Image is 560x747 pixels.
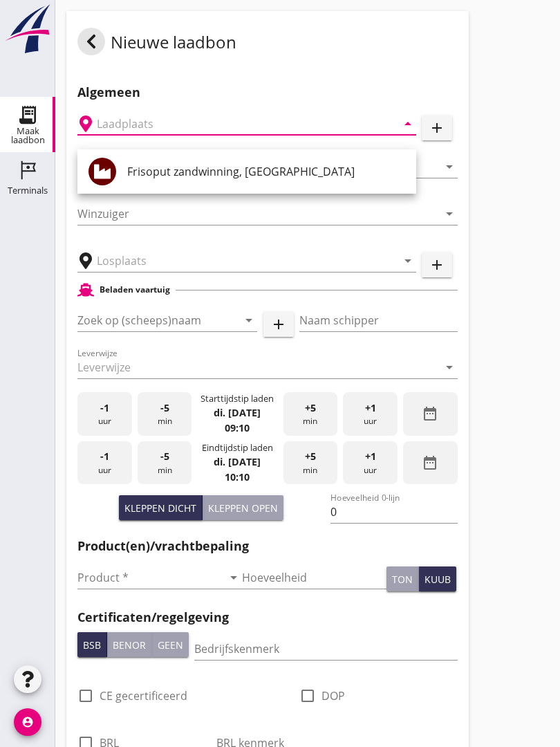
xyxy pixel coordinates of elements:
h2: Certificaten/regelgeving [77,608,458,627]
i: date_range [422,454,438,471]
span: -1 [100,449,109,464]
span: +5 [305,449,316,464]
span: +1 [365,400,376,416]
h2: Product(en)/vrachtbepaling [77,537,458,555]
label: DOP [321,689,345,703]
label: CE gecertificeerd [100,689,187,703]
span: +1 [365,449,376,464]
strong: di. [DATE] [214,406,261,419]
input: Hoeveelheid [242,566,387,589]
h2: Beladen vaartuig [100,284,170,296]
input: Naam schipper [299,309,458,331]
div: Terminals [8,186,48,195]
button: Kleppen dicht [119,495,203,520]
button: kuub [419,566,456,591]
span: -5 [160,449,169,464]
input: Zoek op (scheeps)naam [77,309,218,331]
button: ton [386,566,419,591]
i: arrow_drop_down [225,569,242,586]
button: Kleppen open [203,495,283,520]
div: uur [77,441,132,485]
input: Bedrijfskenmerk [194,638,458,660]
div: Nieuwe laadbon [77,28,236,61]
i: arrow_drop_down [400,116,416,132]
input: Winzuiger [77,203,438,225]
button: Benor [107,632,152,657]
img: logo-small.a267ee39.svg [3,3,53,55]
div: BSB [83,638,101,652]
div: Benor [113,638,146,652]
div: min [138,441,192,485]
i: add [429,120,445,136]
strong: di. [DATE] [214,455,261,468]
span: +5 [305,400,316,416]
div: kuub [424,572,451,587]
div: uur [77,392,132,436]
i: arrow_drop_down [241,312,257,329]
div: Geen [158,638,183,652]
button: Geen [152,632,189,657]
div: min [138,392,192,436]
h2: Algemeen [77,83,458,102]
div: Eindtijdstip laden [202,441,273,454]
i: add [270,316,287,333]
div: Frisoput zandwinning, [GEOGRAPHIC_DATA] [127,163,405,180]
strong: 10:10 [225,470,250,483]
i: add [429,257,445,273]
div: min [283,441,338,485]
div: uur [343,392,398,436]
i: account_circle [14,708,41,736]
input: Hoeveelheid 0-lijn [330,501,457,523]
div: min [283,392,338,436]
input: Laadplaats [97,113,377,135]
div: uur [343,441,398,485]
div: Kleppen dicht [124,501,196,515]
div: Starttijdstip laden [200,392,274,405]
i: arrow_drop_down [441,359,458,376]
input: Product * [77,566,223,589]
strong: 09:10 [225,421,250,434]
span: -1 [100,400,109,416]
span: -5 [160,400,169,416]
i: arrow_drop_down [400,252,416,269]
i: date_range [422,405,438,422]
div: Kleppen open [208,501,278,515]
i: arrow_drop_down [441,205,458,222]
input: Losplaats [97,250,377,272]
i: arrow_drop_down [441,158,458,175]
div: ton [392,572,413,587]
button: BSB [77,632,107,657]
